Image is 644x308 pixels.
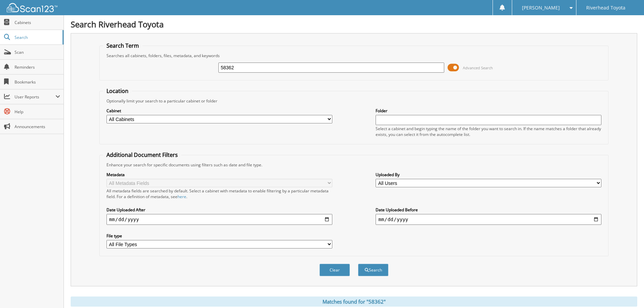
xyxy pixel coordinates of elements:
[103,53,605,58] div: Searches all cabinets, folders, files, metadata, and keywords
[106,188,332,199] div: All metadata fields are searched by default. Select a cabinet with metadata to enable filtering b...
[103,162,605,168] div: Enhance your search for specific documents using filters such as date and file type.
[463,65,493,70] span: Advanced Search
[15,109,60,115] span: Help
[15,34,59,40] span: Search
[106,172,332,177] label: Metadata
[106,214,332,225] input: start
[15,20,60,25] span: Cabinets
[71,297,637,307] div: Matches found for "58362"
[106,233,332,239] label: File type
[376,108,601,114] label: Folder
[103,151,181,159] legend: Additional Document Filters
[103,98,605,104] div: Optionally limit your search to a particular cabinet or folder
[106,108,332,114] label: Cabinet
[358,264,388,276] button: Search
[522,6,560,10] span: [PERSON_NAME]
[15,64,60,70] span: Reminders
[15,94,55,100] span: User Reports
[376,214,601,225] input: end
[15,79,60,85] span: Bookmarks
[103,42,142,49] legend: Search Term
[376,207,601,213] label: Date Uploaded Before
[103,87,132,95] legend: Location
[586,6,625,10] span: Riverhead Toyota
[15,124,60,129] span: Announcements
[376,172,601,177] label: Uploaded By
[15,49,60,55] span: Scan
[319,264,350,276] button: Clear
[71,19,637,30] h1: Search Riverhead Toyota
[7,3,57,12] img: scan123-logo-white.svg
[376,126,601,137] div: Select a cabinet and begin typing the name of the folder you want to search in. If the name match...
[106,207,332,213] label: Date Uploaded After
[177,194,186,199] a: here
